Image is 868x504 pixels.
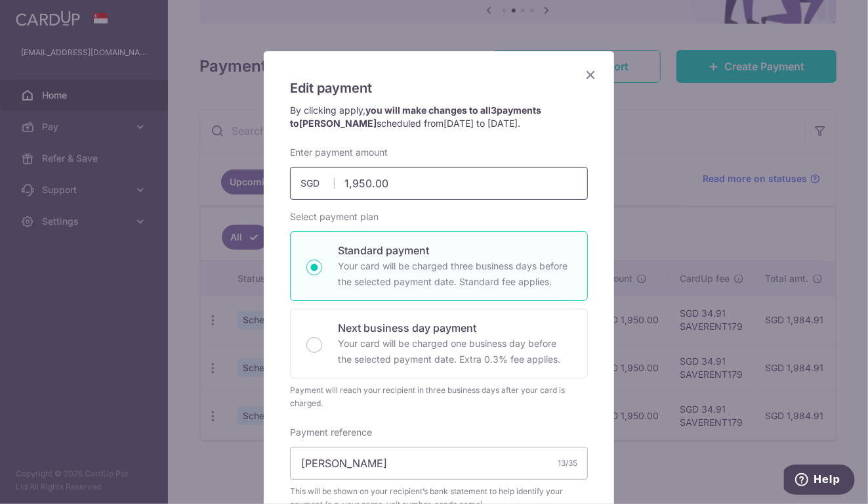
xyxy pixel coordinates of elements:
span: [PERSON_NAME] [299,118,377,129]
div: Payment will reach your recipient in three business days after your card is charged. [290,384,588,410]
label: Enter payment amount [290,146,388,159]
iframe: Opens a widget where you can find more information [784,465,855,497]
h5: Edit payment [290,78,588,99]
label: Payment reference [290,426,372,439]
strong: you will make changes to all payments to [290,104,541,129]
input: 0.00 [290,167,588,200]
p: Your card will be charged one business day before the selected payment date. Extra 0.3% fee applies. [338,336,571,367]
p: Your card will be charged three business days before the selected payment date. Standard fee appl... [338,258,571,290]
span: [DATE] to [DATE] [444,118,518,129]
p: Standard payment [338,242,571,258]
div: 13/35 [558,457,577,470]
p: Next business day payment [338,320,571,336]
button: Close [583,67,598,83]
label: Select payment plan [290,210,379,223]
p: By clicking apply, scheduled from . [290,104,588,130]
span: SGD [300,177,335,190]
span: 3 [491,104,497,116]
